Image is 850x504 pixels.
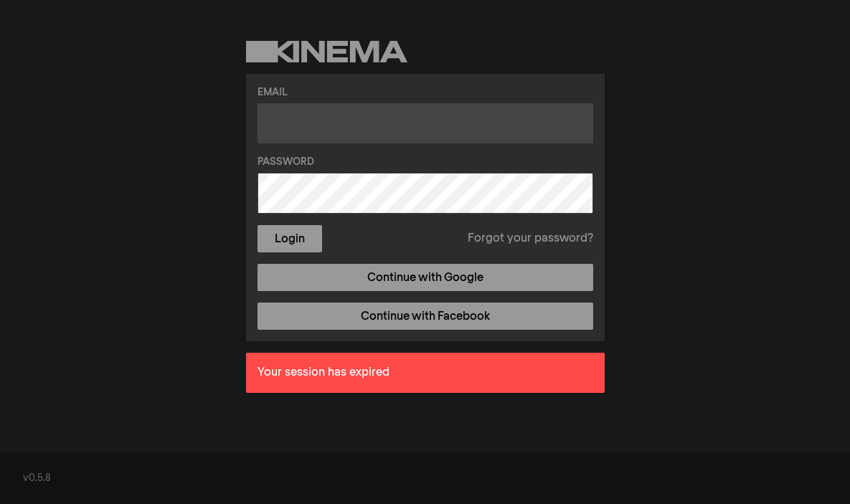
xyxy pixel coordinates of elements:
[258,264,593,291] a: Continue with Google
[258,85,593,100] label: Email
[258,155,593,170] label: Password
[23,471,827,486] div: v0.5.8
[258,303,593,330] a: Continue with Facebook
[246,353,605,393] div: Your session has expired
[468,230,593,247] a: Forgot your password?
[258,225,322,252] button: Login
